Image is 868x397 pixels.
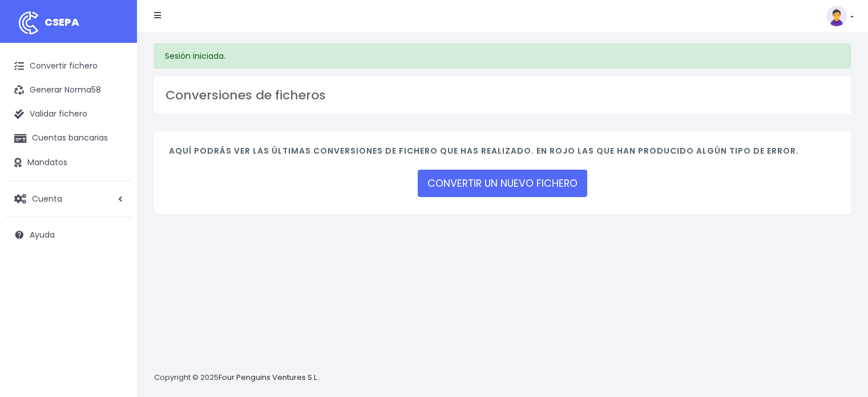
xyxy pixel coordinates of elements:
h4: Aquí podrás ver las últimas conversiones de fichero que has realizado. En rojo las que han produc... [169,146,836,162]
a: Validar fichero [6,102,131,126]
a: CONVERTIR UN NUEVO FICHERO [418,170,587,197]
a: Mandatos [6,151,131,175]
a: Cuenta [6,187,131,211]
a: Four Penguins Ventures S.L. [219,372,318,383]
a: Ayuda [6,223,131,247]
a: Cuentas bancarias [6,126,131,150]
span: CSEPA [45,15,79,29]
div: Sesión iniciada. [154,43,851,69]
span: Ayuda [30,229,55,240]
a: Convertir fichero [6,54,131,78]
h3: Conversiones de ficheros [165,88,839,103]
img: profile [826,6,847,26]
p: Copyright © 2025 . [154,372,320,384]
span: Cuenta [32,193,62,204]
img: logo [14,9,43,37]
a: Generar Norma58 [6,78,131,102]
